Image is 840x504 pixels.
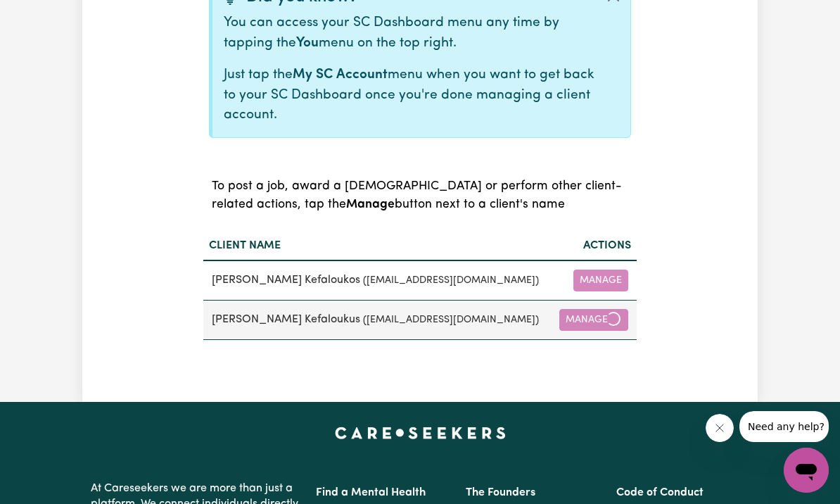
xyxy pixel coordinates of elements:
[203,232,550,260] th: Client name
[203,160,637,232] caption: To post a job, award a [DEMOGRAPHIC_DATA] or perform other client-related actions, tap the button...
[346,199,395,210] b: Manage
[550,232,637,260] th: Actions
[293,68,388,82] b: My SC Account
[203,300,550,339] td: [PERSON_NAME] Kefaloukus
[224,65,597,126] p: Just tap the menu when you want to get back to your SC Dashboard once you're done managing a clie...
[739,411,829,442] iframe: Message from company
[224,13,597,54] p: You can access your SC Dashboard menu any time by tapping the menu on the top right.
[616,487,704,498] a: Code of Conduct
[363,315,539,325] small: ( [EMAIL_ADDRESS][DOMAIN_NAME] )
[784,448,829,493] iframe: Button to launch messaging window
[706,414,734,442] iframe: Close message
[363,275,539,286] small: ( [EMAIL_ADDRESS][DOMAIN_NAME] )
[335,427,506,439] a: Careseekers home page
[466,487,535,498] a: The Founders
[296,37,319,50] b: You
[203,260,550,301] td: [PERSON_NAME] Kefaloukos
